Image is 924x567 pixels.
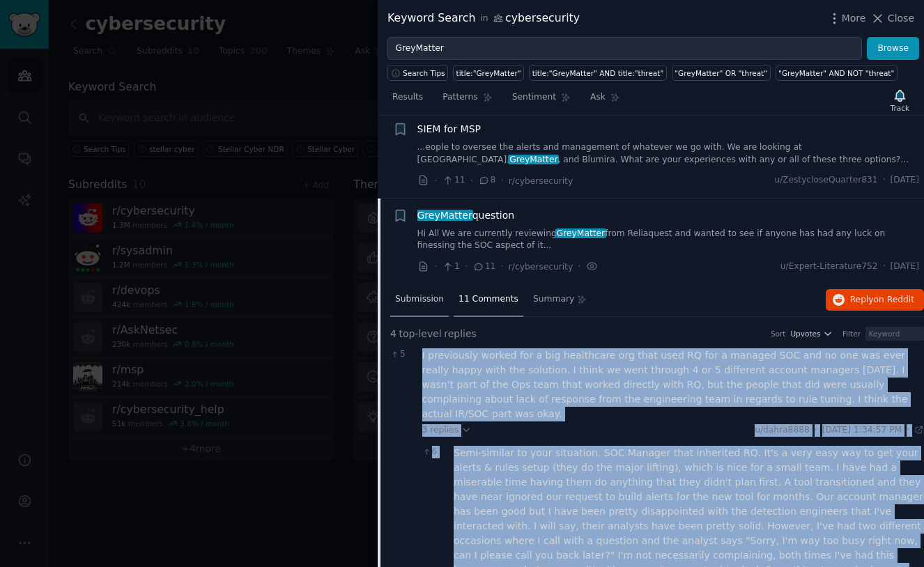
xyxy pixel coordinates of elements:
span: u/dahra8888 [755,425,810,435]
span: Ask [590,91,606,104]
a: Hi All We are currently reviewingGreyMatterfrom Reliaquest and wanted to see if anyone has had an... [417,228,920,252]
button: Track [886,86,914,115]
span: · [500,173,503,188]
a: Ask [585,86,625,115]
span: 4 [390,327,396,341]
span: Upvotes [790,329,820,339]
span: top-level [399,327,441,341]
div: Filter [842,329,861,339]
a: ...eople to oversee the alerts and management of whatever we go with. We are looking at [GEOGRAPH... [417,141,920,166]
span: 11 [472,261,495,273]
a: Patterns [438,86,497,115]
span: [DATE] 1:34:57 PM [822,424,902,437]
button: More [827,11,866,26]
span: Results [392,91,423,104]
span: Patterns [442,91,477,104]
button: Replyon Reddit [826,289,924,311]
span: More [842,11,866,26]
span: r/cybersecurity [509,176,573,186]
span: u/Expert-Literature752 [780,261,878,273]
div: Sort [771,329,786,339]
div: Keyword Search cybersecurity [387,10,580,27]
div: "GreyMatter" AND NOT "threat" [778,68,894,78]
span: · [434,173,437,188]
a: SIEM for MSP [417,122,482,137]
button: Browse [867,37,919,61]
span: Reply [850,294,914,306]
span: GreyMatter [555,228,606,238]
button: Upvotes [790,329,833,339]
span: · [907,424,909,437]
span: 3 replies [422,424,471,437]
span: Close [888,11,914,26]
span: GreyMatter [508,155,559,164]
a: title:"GreyMatter" AND title:"threat" [529,65,667,81]
span: u/ZestycloseQuarter831 [774,174,878,187]
a: "GreyMatter" AND NOT "threat" [776,65,898,81]
span: 11 [442,174,465,187]
span: 1 [442,261,459,273]
span: · [465,259,468,274]
span: Submission [395,293,444,306]
span: 6 [422,446,447,458]
span: Search Tips [403,68,445,78]
span: replies [444,327,477,341]
div: Track [891,103,909,113]
span: [DATE] [891,174,919,187]
a: Results [387,86,428,115]
button: Search Tips [387,65,448,81]
span: on Reddit [874,295,914,304]
a: GreyMatterquestion [417,208,515,223]
div: title:"GreyMatter" AND title:"threat" [532,68,664,78]
span: · [500,259,503,274]
span: · [883,261,886,273]
span: 5 [390,348,415,361]
a: title:"GreyMatter" [453,65,524,81]
span: Sentiment [512,91,556,104]
span: · [434,259,437,274]
span: GreyMatter [416,210,474,221]
input: Try a keyword related to your business [387,37,862,61]
input: Keyword [865,327,924,341]
button: Close [870,11,914,26]
div: "GreyMatter" OR "threat" [675,68,767,78]
span: · [578,259,580,274]
span: · [883,174,886,187]
span: [DATE] [891,261,919,273]
span: · [815,424,817,437]
a: Sentiment [507,86,576,115]
span: 8 [478,174,495,187]
span: in [480,13,488,25]
div: title:"GreyMatter" [456,68,521,78]
span: r/cybersecurity [509,262,573,272]
a: "GreyMatter" OR "threat" [672,65,771,81]
span: · [470,173,473,188]
span: 11 Comments [459,293,518,306]
span: question [417,208,515,223]
span: Summary [533,293,574,306]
